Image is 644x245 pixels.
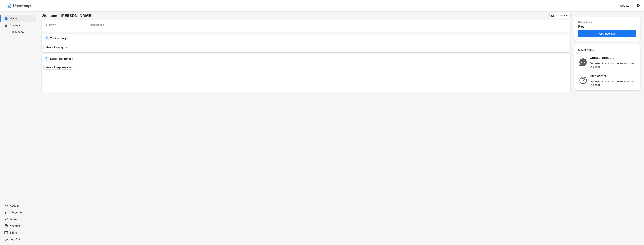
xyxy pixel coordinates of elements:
[637,4,640,7] button: 
[590,80,637,87] div: Get instant help from our experts over live chat
[590,56,637,60] div: Contact support
[50,57,568,60] div: Latest responses
[10,204,35,207] div: Activity
[6,2,32,10] img: userloop-logo-01.svg
[590,74,637,78] div: Help center
[10,231,35,234] div: Billing
[10,224,35,228] div: Account
[555,14,569,17] div: Last 30 days
[10,17,35,20] div: Home
[578,77,588,84] img: QuestionMarkInverseMajor.svg
[551,14,554,17] button: 
[551,14,554,17] text: 
[45,57,48,60] img: IncomingMajor.svg
[10,217,35,221] div: Team
[578,58,588,66] img: ChatMajor.svg
[10,30,35,34] div: Responses
[45,24,79,27] div: SURVEYS
[10,238,35,241] div: Log Out
[578,48,605,52] div: Need help?
[43,65,73,70] button: View all responses →
[637,4,640,7] text: 
[578,21,592,24] div: Subscription
[41,13,549,18] h6: Welcome, [PERSON_NAME]
[10,211,35,214] div: Integrations
[578,30,636,37] button: Upgrade plan
[50,37,568,39] div: Your surveys
[578,25,638,29] div: Free
[10,23,35,27] div: Surveys
[590,62,637,68] div: Get instant help from our experts over live chat
[43,45,70,50] button: View all surveys →
[90,24,124,27] div: RESPONSES
[620,4,631,7] div: Updates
